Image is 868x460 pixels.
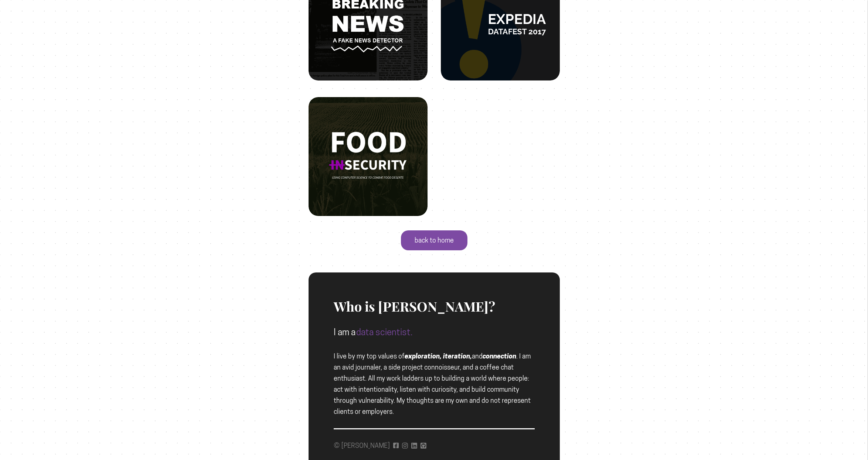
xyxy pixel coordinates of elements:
[334,272,535,314] h1: Who is [PERSON_NAME]?
[334,325,535,340] p: I am a
[405,352,472,360] b: exploration, iteration,
[334,352,531,415] span: I live by my top values of and . I am an avid journaler, a side project connoisseur, and a coffee...
[401,230,467,250] a: back to home
[356,327,412,337] span: data scientist.
[483,352,516,360] b: connection
[334,440,390,451] p: © [PERSON_NAME]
